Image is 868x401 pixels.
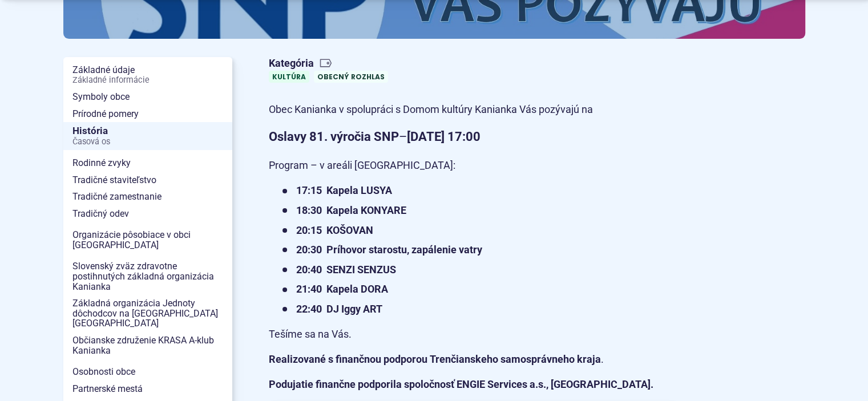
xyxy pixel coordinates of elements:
[296,283,388,295] strong: 21:40 Kapela DORA
[63,295,232,332] a: Základná organizácia Jednoty dôchodcov na [GEOGRAPHIC_DATA] [GEOGRAPHIC_DATA]
[63,332,232,359] a: Občianske združenie KRASA A-klub Kanianka
[63,258,232,295] a: Slovenský zväz zdravotne postihnutých základná organizácia Kanianka
[296,184,392,196] strong: 17:15 Kapela LUSYA
[63,172,232,189] a: Tradičné staviteľstvo
[269,101,674,119] p: Obec Kanianka v spolupráci s Domom kultúry Kanianka Vás pozývajú na
[296,204,406,216] strong: 18:30 Kapela KONYARE
[269,126,674,147] p: –
[72,62,223,88] span: Základné údaje
[72,76,223,85] span: Základné informácie
[269,57,393,70] span: Kategória
[63,363,232,380] a: Osobnosti obce
[407,129,481,144] strong: [DATE] 17:00
[269,326,674,343] p: Tešíme sa na Vás.
[314,71,388,83] a: Obecný rozhlas
[63,155,232,172] a: Rodinné zvyky
[72,205,223,222] span: Tradičný odev
[296,264,396,276] strong: 20:40 SENZI SENZUS
[72,332,223,359] span: Občianske združenie KRASA A-klub Kanianka
[269,353,601,365] strong: Realizované s finančnou podporou Trenčianskeho samosprávneho kraja
[72,226,223,253] span: Organizácie pôsobiace v obci [GEOGRAPHIC_DATA]
[72,155,223,172] span: Rodinné zvyky
[63,122,232,150] a: HistóriaČasová os
[269,71,309,83] a: Kultúra
[72,188,223,205] span: Tradičné zamestnanie
[72,380,223,398] span: Partnerské mestá
[72,172,223,189] span: Tradičné staviteľstvo
[296,303,382,315] strong: 22:40 DJ Iggy ART
[269,378,653,390] strong: Podujatie finančne podporila spoločnosť ENGIE Services a.s., [GEOGRAPHIC_DATA].
[72,122,223,150] span: História
[63,380,232,398] a: Partnerské mestá
[72,363,223,380] span: Osobnosti obce
[63,188,232,205] a: Tradičné zamestnanie
[72,88,223,106] span: Symboly obce
[269,351,674,368] p: .
[269,129,399,144] strong: Oslavy 81. výročia SNP
[72,106,223,123] span: Prírodné pomery
[296,224,373,236] strong: 20:15 KOŠOVAN
[63,62,232,88] a: Základné údajeZákladné informácie
[72,137,223,147] span: Časová os
[63,106,232,123] a: Prírodné pomery
[72,295,223,332] span: Základná organizácia Jednoty dôchodcov na [GEOGRAPHIC_DATA] [GEOGRAPHIC_DATA]
[63,226,232,253] a: Organizácie pôsobiace v obci [GEOGRAPHIC_DATA]
[269,157,674,175] p: Program – v areáli [GEOGRAPHIC_DATA]:
[72,258,223,295] span: Slovenský zväz zdravotne postihnutých základná organizácia Kanianka
[296,244,482,256] strong: 20:30 Príhovor starostu, zapálenie vatry
[63,205,232,222] a: Tradičný odev
[63,88,232,106] a: Symboly obce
